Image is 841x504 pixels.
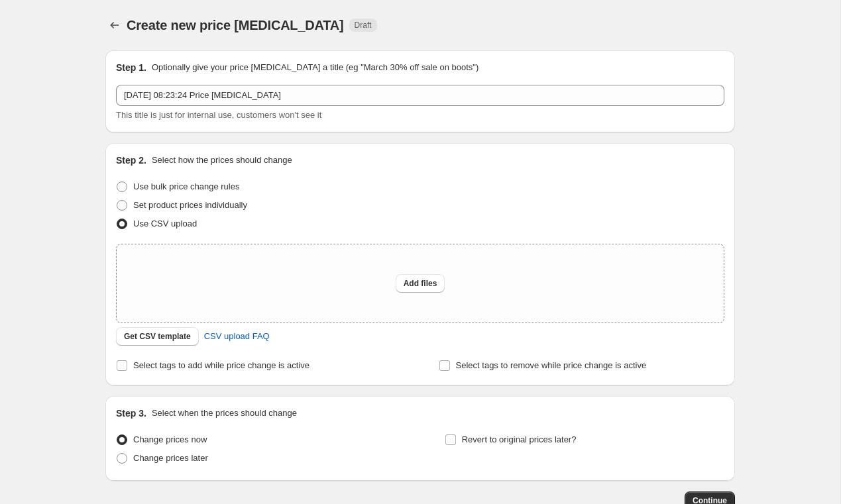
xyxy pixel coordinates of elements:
span: Add files [404,278,437,289]
span: Get CSV template [124,331,191,342]
span: Use CSV upload [133,219,197,228]
button: Add files [396,274,445,293]
h2: Step 3. [116,407,146,420]
span: Change prices now [133,434,207,444]
button: Get CSV template [116,327,199,346]
h2: Step 2. [116,154,146,167]
span: Set product prices individually [133,200,247,210]
span: Revert to original prices later? [462,434,577,444]
button: Price change jobs [105,16,124,34]
p: Select how the prices should change [152,154,292,167]
span: Create new price [MEDICAL_DATA] [127,18,344,32]
input: 30% off holiday sale [116,85,724,106]
span: Change prices later [133,453,208,463]
a: CSV upload FAQ [196,326,278,347]
span: Draft [355,20,372,30]
h2: Step 1. [116,61,146,74]
span: Use bulk price change rules [133,181,239,191]
span: Select tags to remove while price change is active [456,360,647,370]
p: Select when the prices should change [152,407,297,420]
span: CSV upload FAQ [204,330,270,343]
p: Optionally give your price [MEDICAL_DATA] a title (eg "March 30% off sale on boots") [152,61,478,74]
span: This title is just for internal use, customers won't see it [116,110,321,120]
span: Select tags to add while price change is active [133,360,309,370]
